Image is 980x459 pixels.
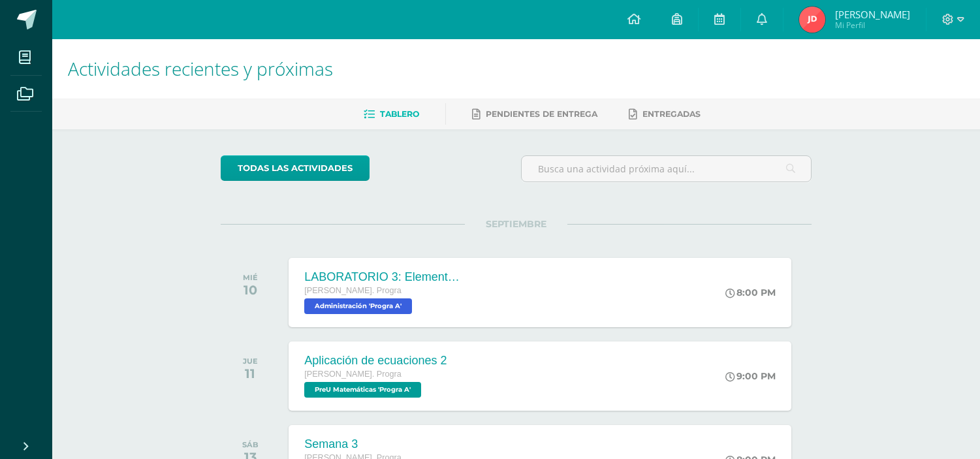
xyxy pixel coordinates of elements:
[364,104,419,125] a: Tablero
[221,155,370,181] a: todas las Actividades
[380,109,419,119] span: Tablero
[486,109,597,119] span: Pendientes de entrega
[304,286,401,295] span: [PERSON_NAME]. Progra
[68,56,333,81] span: Actividades recientes y próximas
[472,104,597,125] a: Pendientes de entrega
[304,370,401,379] span: [PERSON_NAME]. Progra
[243,356,258,366] div: JUE
[725,287,776,298] div: 8:00 PM
[835,20,910,31] span: Mi Perfil
[835,8,910,21] span: [PERSON_NAME]
[304,354,447,368] div: Aplicación de ecuaciones 2
[465,218,567,230] span: SEPTIEMBRE
[304,270,461,284] div: LABORATORIO 3: Elementos [PERSON_NAME].
[242,440,259,449] div: SÁB
[243,366,258,381] div: 11
[304,437,420,451] div: Semana 3
[304,298,412,314] span: Administración 'Progra A'
[243,282,258,298] div: 10
[304,382,421,398] span: PreU Matemáticas 'Progra A'
[629,104,701,125] a: Entregadas
[642,109,701,119] span: Entregadas
[522,156,811,182] input: Busca una actividad próxima aquí...
[799,7,825,33] img: 9e286267329b314d6b19cc028113f156.png
[243,273,258,282] div: MIÉ
[725,370,776,382] div: 9:00 PM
